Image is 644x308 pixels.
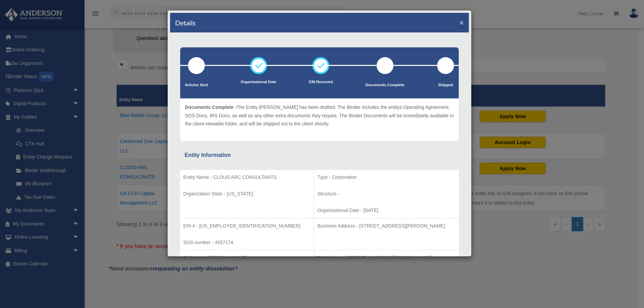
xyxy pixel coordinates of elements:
p: Organizational Date - [DATE] [317,206,456,215]
div: Entity Information [185,150,454,160]
p: Business Address - [STREET_ADDRESS][PERSON_NAME] [317,222,456,230]
p: Type - Corporation [317,173,456,182]
span: Documents Complete - [185,104,236,110]
h4: Details [175,18,196,27]
p: EIN Recieved [309,79,333,86]
p: Articles Sent [185,82,208,89]
p: RA Address - [STREET_ADDRESS][PERSON_NAME] [317,254,456,262]
p: Shipped [437,82,454,89]
p: The Entity [PERSON_NAME] has been drafted. The Binder includes the entitys Operating Agreement, S... [185,103,454,128]
p: Documents Complete [365,82,404,89]
p: RA Name - [PERSON_NAME] [183,254,310,262]
p: SOS number - 4557174 [183,238,310,247]
p: EIN # - [US_EMPLOYER_IDENTIFICATION_NUMBER] [183,222,310,230]
button: × [459,19,464,26]
p: Organization State - [US_STATE] [183,190,310,198]
p: Entity Name - CLOUD ARC CONSULTANTS [183,173,310,182]
p: Organizational Date [241,79,276,86]
p: Structure - [317,190,456,198]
